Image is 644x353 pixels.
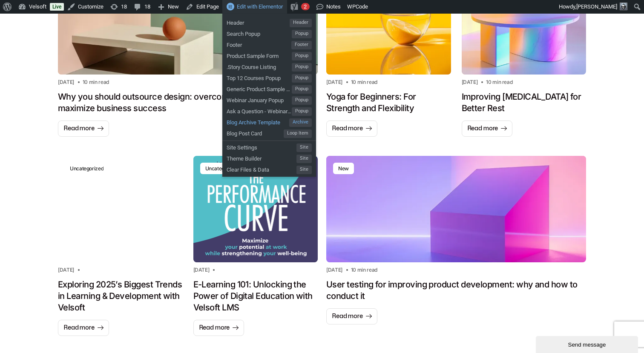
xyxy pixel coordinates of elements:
[222,163,316,174] a: Clear Files & DataSite
[292,74,312,83] span: Popup
[462,121,513,137] a: Read more
[296,143,312,152] span: Site
[576,3,617,10] span: [PERSON_NAME]
[222,141,316,152] a: Site SettingsSite
[227,94,292,105] span: Webinar January Popup
[326,79,342,86] h2: [DATE]
[462,91,586,114] h1: Improving [MEDICAL_DATA] for Better Rest
[296,166,312,174] span: Site
[222,94,316,105] a: Webinar January PopupPopup
[292,30,312,38] span: Popup
[292,85,312,94] span: Popup
[227,163,296,174] span: Clear Files & Data
[227,152,296,163] span: Theme Builder
[222,60,316,72] a: .Story Course ListingPopup
[351,267,377,273] h2: 10 min read
[222,72,316,83] a: Top 12 Courses PopupPopup
[58,279,183,313] h1: Exploring 2025’s Biggest Trends in Learning & Development with Velsoft
[227,141,296,152] span: Site Settings
[326,267,342,273] h2: [DATE]
[292,107,312,116] span: Popup
[58,121,109,137] a: Read more
[462,79,478,86] h2: [DATE]
[222,49,316,60] a: Product Sample FormPopup
[338,165,349,172] div: New
[304,3,307,10] span: 2
[58,79,74,86] h2: [DATE]
[284,129,312,138] span: Loop Item
[63,124,95,133] span: Read more
[326,279,586,302] h1: User testing for improving product development: why and how to conduct it
[237,3,283,10] span: Edit with Elementor
[467,124,498,133] span: Read more
[63,324,95,332] span: Read more
[227,127,284,138] span: Blog Post Card
[222,38,316,49] a: FooterFooter
[222,152,316,163] a: Theme BuilderSite
[326,91,451,114] h1: Yoga for Beginners: For Strength and Flexibility
[222,116,316,127] a: Blog Archive TemplateArchive
[205,165,239,172] div: Uncategorized
[332,312,363,321] span: Read more
[289,118,312,127] span: Archive
[227,83,292,94] span: Generic Product Sample Form
[326,308,377,324] a: Read more
[70,165,103,172] div: Uncategorized
[222,83,316,94] a: Generic Product Sample FormPopup
[58,320,109,336] a: Read more
[296,155,312,163] span: Site
[326,121,377,137] a: Read more
[486,79,512,86] h2: 10 min read
[227,116,289,127] span: Blog Archive Template
[536,334,640,353] iframe: chat widget
[227,38,291,49] span: Footer
[291,41,312,49] span: Footer
[332,124,363,133] span: Read more
[83,79,109,86] h2: 10 min read
[58,267,74,273] h2: [DATE]
[227,72,292,83] span: Top 12 Courses Popup
[222,16,316,27] a: HeaderHeader
[222,105,316,116] a: Ask a Question - Webinar [DATE]Popup
[290,19,312,27] span: Header
[227,16,290,27] span: Header
[351,79,377,86] h2: 10 min read
[227,49,292,60] span: Product Sample Form
[227,60,292,72] span: .Story Course Listing
[193,279,318,313] h1: E-Learning 101: Unlocking the Power of Digital Education with Velsoft LMS
[199,324,230,332] span: Read more
[227,27,292,38] span: Search Popup
[193,267,210,273] h2: [DATE]
[227,105,292,116] span: Ask a Question - Webinar [DATE]
[222,127,316,138] a: Blog Post CardLoop Item
[50,3,64,11] a: Live
[292,96,312,105] span: Popup
[222,27,316,38] a: Search PopupPopup
[58,91,318,114] h1: Why you should outsource design: overcoming limitations to maximize business success
[292,52,312,60] span: Popup
[193,320,244,336] a: Read more
[292,63,312,72] span: Popup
